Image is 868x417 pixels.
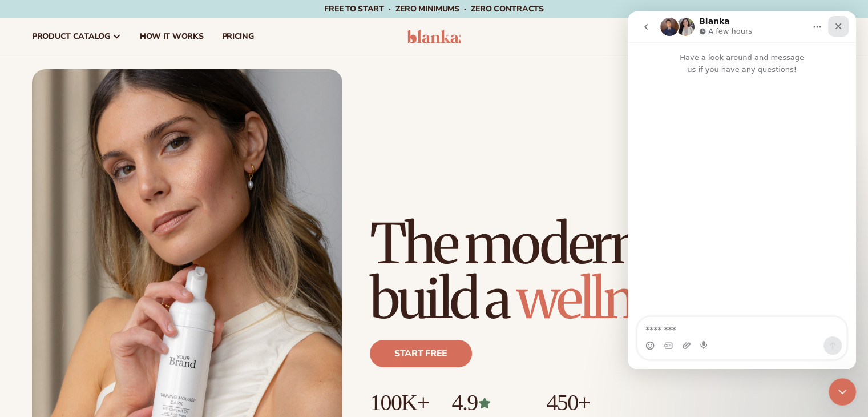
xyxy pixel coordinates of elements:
a: pricing [212,18,263,55]
iframe: Intercom live chat [829,378,856,406]
span: pricing [221,32,253,41]
img: logo [407,30,461,43]
p: 450+ [546,390,632,415]
span: Free to start · ZERO minimums · ZERO contracts [324,3,543,14]
span: product catalog [32,32,110,41]
span: How It Works [140,32,204,41]
iframe: Intercom live chat [628,11,856,369]
a: Start free [370,340,472,367]
span: wellness [516,264,700,333]
h1: The modern way to build a brand [370,216,836,326]
a: How It Works [131,18,213,55]
a: resources [624,18,700,55]
p: 100K+ [370,390,429,415]
p: 4.9 [451,390,523,415]
a: product catalog [23,18,131,55]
